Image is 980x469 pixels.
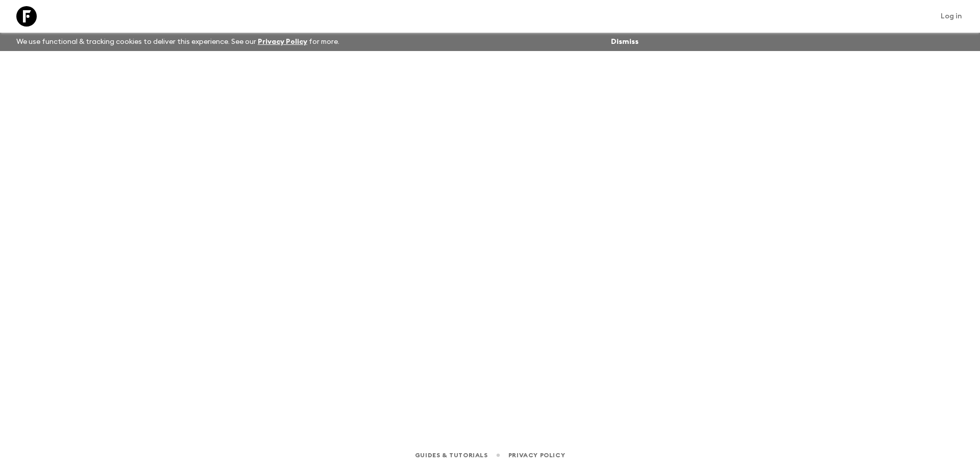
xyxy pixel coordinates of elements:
p: We use functional & tracking cookies to deliver this experience. See our for more. [12,33,344,51]
a: Privacy Policy [258,38,307,45]
a: Privacy Policy [508,450,565,461]
button: Dismiss [608,35,641,49]
a: Log in [935,9,968,23]
a: Guides & Tutorials [415,450,488,461]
